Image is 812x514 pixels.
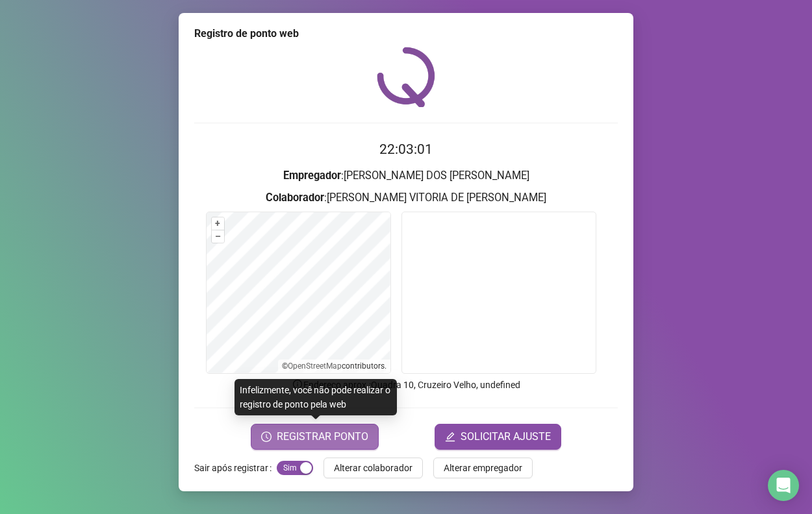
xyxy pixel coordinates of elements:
[194,190,618,206] h3: : [PERSON_NAME] VITORIA DE [PERSON_NAME]
[461,429,551,445] span: SOLICITAR AJUSTE
[768,470,799,501] div: Open Intercom Messenger
[433,458,533,478] button: Alterar empregador
[212,217,224,230] button: +
[277,429,368,445] span: REGISTRAR PONTO
[379,141,433,157] time: 22:03:01
[194,458,277,478] label: Sair após registrar
[435,424,561,450] button: editSOLICITAR AJUSTE
[261,432,272,442] span: clock-circle
[334,461,412,475] span: Alterar colaborador
[194,378,618,392] p: Endereço aprox. : Quadra 10, Cruzeiro Velho, undefined
[235,379,397,415] div: Infelizmente, você não pode realizar o registro de ponto pela web
[194,167,618,184] h3: : [PERSON_NAME] DOS [PERSON_NAME]
[283,169,341,182] strong: Empregador
[444,461,522,475] span: Alterar empregador
[445,432,455,442] span: edit
[251,424,379,450] button: REGISTRAR PONTO
[212,230,224,243] button: –
[324,458,423,478] button: Alterar colaborador
[377,47,435,107] img: QRPoint
[266,191,324,204] strong: Colaborador
[282,361,387,371] li: © contributors.
[194,26,618,42] div: Registro de ponto web
[288,361,342,371] a: OpenStreetMap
